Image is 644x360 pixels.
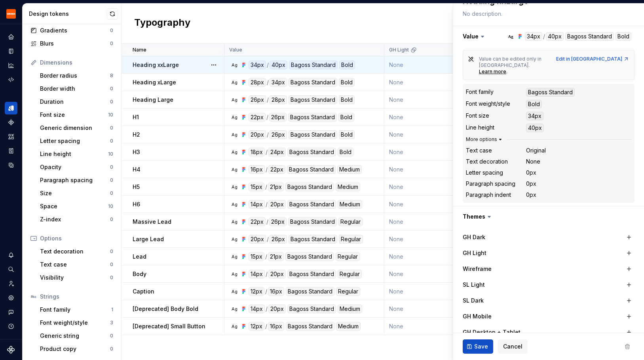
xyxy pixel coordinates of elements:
[37,69,116,82] a: Border radius8
[133,253,146,261] p: Lead
[110,346,113,352] div: 0
[265,322,267,331] div: /
[463,339,493,354] button: Save
[134,16,190,30] h2: Typography
[267,95,269,104] div: /
[5,249,17,261] button: Notifications
[249,287,264,296] div: 12px
[5,59,17,72] div: Analytics
[466,112,489,120] div: Font size
[133,61,179,69] p: Heading xxLarge
[265,287,267,296] div: /
[40,345,110,353] div: Product copy
[338,270,362,278] div: Regular
[27,24,116,37] a: Gradients0
[111,307,113,313] div: 1
[526,147,546,154] div: Original
[526,191,536,199] div: 0px
[7,346,15,354] svg: Supernova Logo
[286,322,334,331] div: Bagoss Standard
[40,111,108,119] div: Font size
[110,125,113,131] div: 0
[249,217,266,226] div: 22px
[40,85,110,93] div: Border width
[503,343,522,350] span: Cancel
[270,61,287,69] div: 40px
[231,271,237,277] div: Ag
[249,183,264,191] div: 15px
[133,131,140,139] p: H2
[336,287,360,296] div: Regular
[133,166,141,173] p: H4
[267,130,269,139] div: /
[108,112,113,118] div: 10
[339,78,355,87] div: Bold
[285,183,334,191] div: Bagoss Standard
[249,322,264,331] div: 12px
[339,130,355,139] div: Bold
[133,322,205,330] p: [Deprecated] Small Button
[526,100,542,109] div: Bold
[37,161,116,173] a: Opacity0
[466,191,511,199] div: Paragraph indent
[133,96,173,104] p: Heading Large
[268,270,286,278] div: 20px
[110,138,113,144] div: 0
[110,320,113,326] div: 3
[466,88,494,96] div: Font family
[110,333,113,339] div: 0
[108,151,113,157] div: 10
[231,114,237,120] div: Ag
[231,306,237,312] div: Ag
[110,261,113,268] div: 0
[5,306,17,318] div: Contact support
[267,78,269,87] div: /
[5,159,17,171] div: Data sources
[289,95,337,104] div: Bagoss Standard
[268,200,286,209] div: 20px
[37,95,116,108] a: Duration0
[40,215,110,223] div: Z-index
[288,217,337,226] div: Bagoss Standard
[110,72,113,79] div: 8
[133,113,139,121] p: H1
[463,297,484,305] label: SL Dark
[288,113,337,122] div: Bagoss Standard
[5,30,17,43] div: Home
[463,281,485,289] label: SL Light
[40,248,110,255] div: Text decoration
[266,148,268,156] div: /
[266,270,268,278] div: /
[5,102,17,114] div: Design tokens
[37,303,116,316] a: Font family1
[40,40,110,48] div: Blurs
[133,47,146,53] p: Name
[249,61,266,69] div: 34px
[249,235,266,244] div: 20px
[133,78,176,86] p: Heading xLarge
[133,183,140,191] p: H5
[231,288,237,295] div: Ag
[338,113,354,122] div: Bold
[231,131,237,138] div: Ag
[249,95,266,104] div: 26px
[269,217,287,226] div: 26px
[339,95,355,104] div: Bold
[229,47,242,53] p: Value
[336,322,361,331] div: Medium
[285,252,334,261] div: Bagoss Standard
[249,148,265,156] div: 18px
[231,323,237,330] div: Ag
[336,183,360,191] div: Medium
[384,213,471,230] td: None
[466,124,494,131] div: Line height
[133,270,146,278] p: Body
[466,158,508,166] div: Text decoration
[287,305,336,313] div: Bagoss Standard
[269,113,287,122] div: 26px
[466,100,510,108] div: Font weight/style
[40,59,113,67] div: Dimensions
[268,252,284,261] div: 21px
